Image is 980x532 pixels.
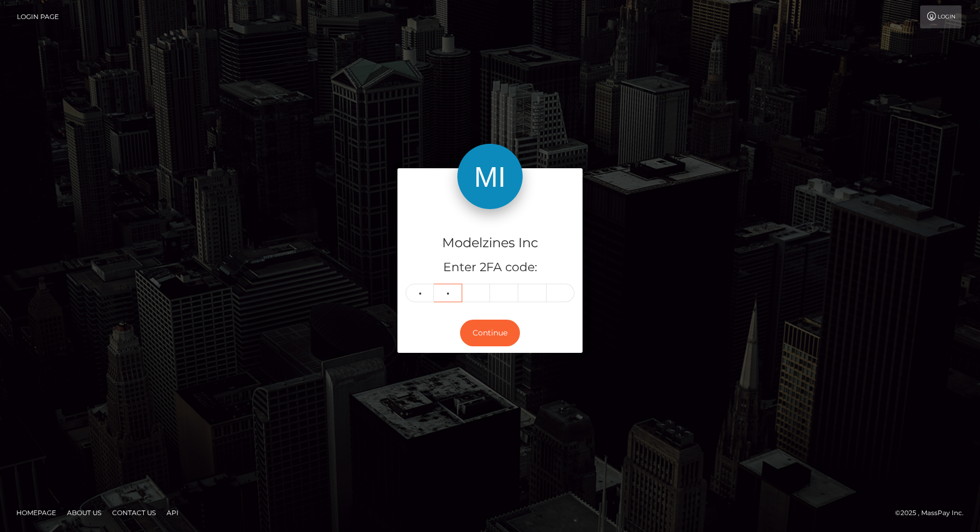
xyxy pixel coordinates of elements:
a: About Us [63,504,106,521]
a: Login [920,5,961,28]
a: Homepage [12,504,60,521]
h5: Enter 2FA code: [406,259,574,276]
h4: Modelzines Inc [406,234,574,253]
a: Login Page [17,5,59,28]
button: Continue [460,320,520,346]
div: © 2025 , MassPay Inc. [895,507,972,519]
a: Contact Us [108,504,160,521]
a: API [162,504,183,521]
img: Modelzines Inc [457,144,523,209]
